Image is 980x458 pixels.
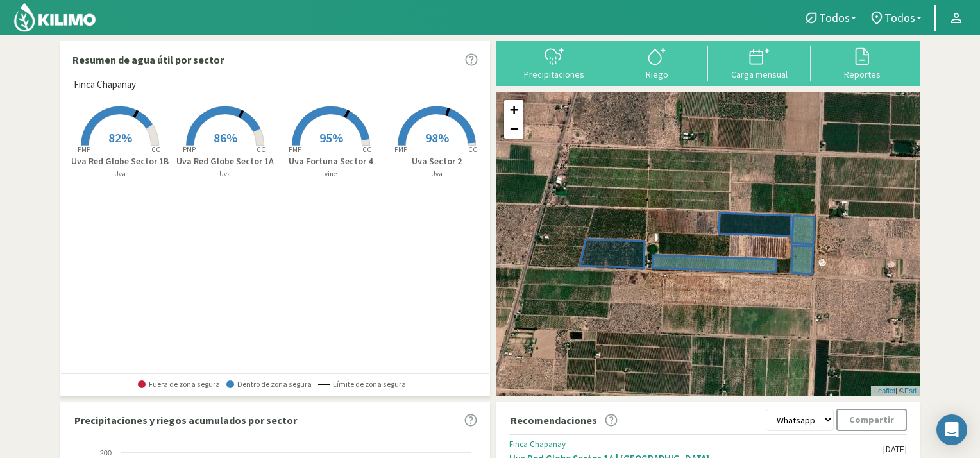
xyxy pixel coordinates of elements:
[72,52,224,67] p: Resumen de agua útil por sector
[394,145,407,154] tspan: PMP
[904,387,917,394] a: Esri
[74,412,297,428] p: Precipitaciones y riegos acumulados por sector
[318,380,406,389] span: Límite de zona segura
[874,387,895,394] a: Leaflet
[289,145,301,154] tspan: PMP
[362,145,371,154] tspan: CC
[507,70,602,79] div: Precipitaciones
[811,46,913,80] button: Reportes
[384,169,490,180] p: Uva
[819,11,850,24] span: Todos
[936,414,967,445] div: Open Intercom Messenger
[278,169,384,180] p: vine
[173,155,278,168] p: Uva Red Globe Sector 1A
[605,46,708,80] button: Riego
[67,169,173,180] p: Uva
[815,70,909,79] div: Reportes
[100,449,112,457] text: 200
[468,145,477,154] tspan: CC
[108,130,132,146] span: 82%
[511,412,597,428] p: Recomendaciones
[883,444,907,455] div: [DATE]
[871,386,920,396] div: | ©
[151,145,160,154] tspan: CC
[214,130,237,146] span: 86%
[504,119,523,139] a: Zoom out
[278,155,384,168] p: Uva Fortuna Sector 4
[425,130,449,146] span: 98%
[712,70,807,79] div: Carga mensual
[67,155,173,168] p: Uva Red Globe Sector 1B
[13,2,97,33] img: Kilimo
[183,145,196,154] tspan: PMP
[509,439,883,450] div: Finca Chapanay
[173,169,278,180] p: Uva
[319,130,343,146] span: 95%
[138,380,220,389] span: Fuera de zona segura
[384,155,490,168] p: Uva Sector 2
[884,11,915,24] span: Todos
[504,100,523,119] a: Zoom in
[503,46,605,80] button: Precipitaciones
[74,78,136,92] span: Finca Chapanay
[226,380,312,389] span: Dentro de zona segura
[708,46,811,80] button: Carga mensual
[609,70,704,79] div: Riego
[257,145,266,154] tspan: CC
[78,145,90,154] tspan: PMP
